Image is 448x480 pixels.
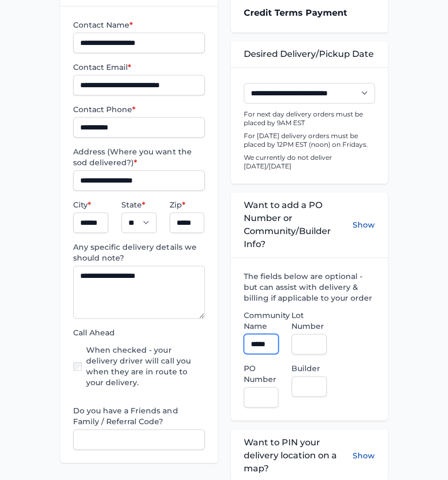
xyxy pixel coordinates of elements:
[244,153,375,171] p: We currently do not deliver [DATE]/[DATE]
[73,327,204,338] label: Call Ahead
[86,345,204,388] label: When checked - your delivery driver will call you when they are in route to your delivery.
[73,199,108,210] label: City
[244,8,347,18] strong: Credit Terms Payment
[244,310,279,332] label: Community Name
[353,199,375,251] button: Show
[244,199,353,251] span: Want to add a PO Number or Community/Builder Info?
[121,199,157,210] label: State
[231,41,388,67] div: Desired Delivery/Pickup Date
[73,405,204,427] label: Do you have a Friends and Family / Referral Code?
[73,62,204,73] label: Contact Email
[73,146,204,168] label: Address (Where you want the sod delivered?)
[291,363,327,374] label: Builder
[73,242,204,263] label: Any specific delivery details we should note?
[244,363,279,385] label: PO Number
[353,436,375,475] button: Show
[291,310,327,332] label: Lot Number
[73,104,204,115] label: Contact Phone
[244,110,375,127] p: For next day delivery orders must be placed by 9AM EST
[244,132,375,149] p: For [DATE] delivery orders must be placed by 12PM EST (noon) on Fridays.
[244,271,375,303] label: The fields below are optional - but can assist with delivery & billing if applicable to your order
[244,436,353,475] span: Want to PIN your delivery location on a map?
[170,199,205,210] label: Zip
[73,20,204,30] label: Contact Name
